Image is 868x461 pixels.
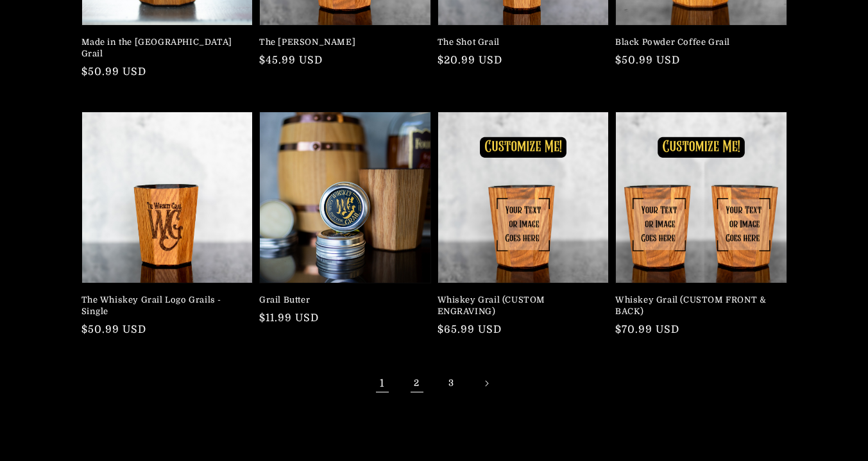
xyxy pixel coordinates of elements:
[438,369,466,398] a: Page 3
[81,37,246,60] a: Made in the [GEOGRAPHIC_DATA] Grail
[259,294,423,306] a: Grail Butter
[472,369,500,398] a: Next page
[259,37,423,48] a: The [PERSON_NAME]
[615,37,779,48] a: Black Powder Coffee Grail
[438,294,602,317] a: Whiskey Grail (CUSTOM ENGRAVING)
[403,369,431,398] a: Page 2
[81,369,787,398] nav: Pagination
[81,294,246,317] a: The Whiskey Grail Logo Grails - Single
[615,294,779,317] a: Whiskey Grail (CUSTOM FRONT & BACK)
[368,369,396,398] span: Page 1
[438,37,602,48] a: The Shot Grail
